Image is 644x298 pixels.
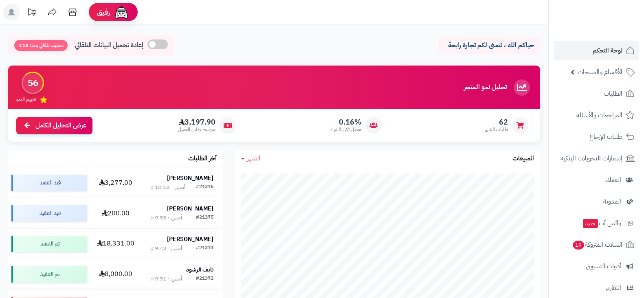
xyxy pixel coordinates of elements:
span: المدونة [603,196,621,207]
div: أمس - 9:55 م [150,214,182,222]
span: 3,197.90 [178,118,215,127]
span: الأقسام والمنتجات [578,66,622,78]
strong: نايف الرشود [186,265,213,274]
span: التقارير [606,282,621,294]
div: أمس - 10:18 م [150,183,185,191]
a: العملاء [554,170,639,190]
span: أدوات التسويق [586,261,621,272]
strong: [PERSON_NAME] [167,204,213,213]
div: قيد التنفيذ [11,205,87,221]
td: 18,331.00 [90,229,141,259]
span: طلبات الشهر [484,126,508,133]
div: #21375 [196,214,213,222]
span: السلات المتروكة [572,239,622,250]
img: ai-face.png [113,4,130,20]
div: #21373 [196,244,213,252]
h3: تحليل نمو المتجر [464,84,507,91]
span: رفيق [97,7,110,17]
span: طلبات الإرجاع [589,131,622,142]
a: تحديثات المنصة [22,4,42,22]
div: أمس - 9:51 م [150,275,182,283]
p: حياكم الله ، نتمنى لكم تجارة رابحة [444,41,534,50]
span: 19 [572,240,585,250]
td: 8,000.00 [90,259,141,289]
a: إشعارات التحويلات البنكية [554,149,639,168]
a: التقارير [554,278,639,298]
span: جديد [583,219,598,228]
span: العملاء [605,174,621,186]
strong: [PERSON_NAME] [167,235,213,243]
h3: آخر الطلبات [188,155,217,162]
td: 200.00 [90,198,141,228]
span: متوسط طلب العميل [178,126,215,133]
div: قيد التنفيذ [11,175,87,191]
a: المراجعات والأسئلة [554,105,639,125]
span: الطلبات [604,88,622,99]
a: أدوات التسويق [554,256,639,276]
a: المدونة [554,192,639,211]
div: #21376 [196,183,213,191]
span: وآتس آب [582,217,621,229]
span: 0.16% [330,118,361,127]
div: #21372 [196,275,213,283]
strong: [PERSON_NAME] [167,174,213,182]
div: تم التنفيذ [11,236,87,252]
a: لوحة التحكم [554,41,639,60]
td: 3,277.00 [90,168,141,198]
div: تم التنفيذ [11,266,87,283]
span: المراجعات والأسئلة [576,110,622,121]
span: 62 [484,118,508,127]
span: تقييم النمو [16,96,36,103]
a: طلبات الإرجاع [554,127,639,147]
span: لوحة التحكم [593,45,622,56]
a: الشهر [241,154,260,163]
h3: المبيعات [512,155,534,162]
a: عرض التحليل الكامل [16,117,92,134]
div: أمس - 9:43 م [150,244,182,252]
span: إعادة تحميل البيانات التلقائي [75,41,143,50]
span: الشهر [247,153,260,163]
span: تحديث تلقائي بعد: 4:58 [14,40,68,51]
a: وآتس آبجديد [554,213,639,233]
span: عرض التحليل الكامل [35,121,86,130]
img: logo-2.png [589,15,636,32]
span: إشعارات التحويلات البنكية [560,153,622,164]
span: معدل تكرار الشراء [330,126,361,133]
a: الطلبات [554,84,639,103]
a: السلات المتروكة19 [554,235,639,254]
